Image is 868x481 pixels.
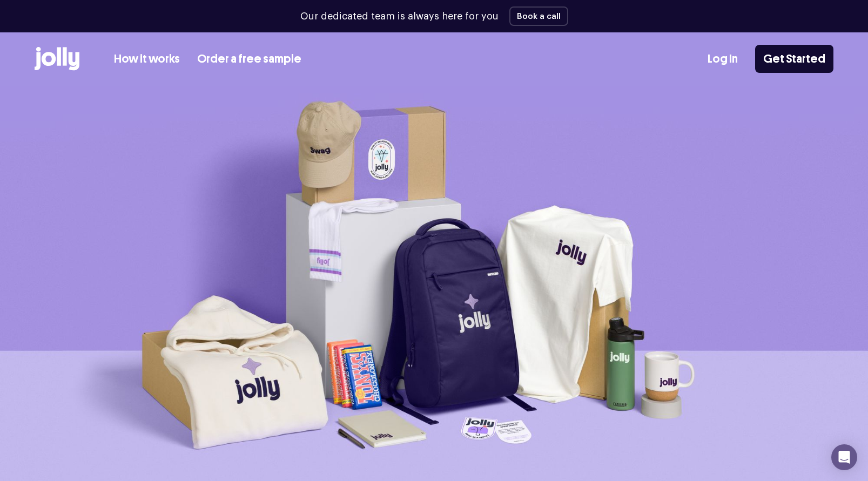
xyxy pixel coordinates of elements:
div: Open Intercom Messenger [831,444,857,470]
a: Log In [708,50,738,68]
a: How it works [114,50,180,68]
a: Get Started [755,45,833,73]
button: Book a call [509,6,568,26]
p: Our dedicated team is always here for you [300,9,499,24]
a: Order a free sample [197,50,301,68]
